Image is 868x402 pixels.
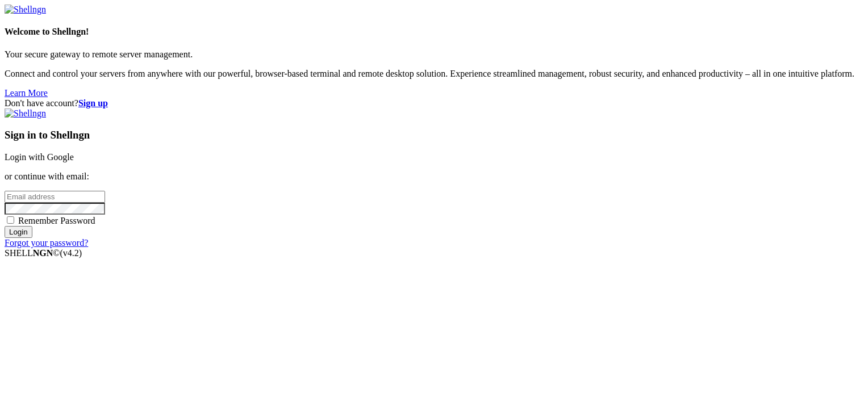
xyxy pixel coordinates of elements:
[60,248,82,258] span: 4.2.0
[7,216,14,224] input: Remember Password
[5,226,32,238] input: Login
[5,5,46,15] img: Shellngn
[5,238,88,248] a: Forgot your password?
[18,216,95,225] span: Remember Password
[5,49,863,60] p: Your secure gateway to remote server management.
[5,108,46,119] img: Shellngn
[5,129,863,141] h3: Sign in to Shellngn
[5,69,863,79] p: Connect and control your servers from anywhere with our powerful, browser-based terminal and remo...
[5,152,74,162] a: Login with Google
[78,98,108,108] a: Sign up
[5,171,863,182] p: or continue with email:
[5,191,105,203] input: Email address
[5,88,48,98] a: Learn More
[5,248,82,258] span: SHELL ©
[5,27,863,37] h4: Welcome to Shellngn!
[5,98,863,108] div: Don't have account?
[33,248,53,258] b: NGN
